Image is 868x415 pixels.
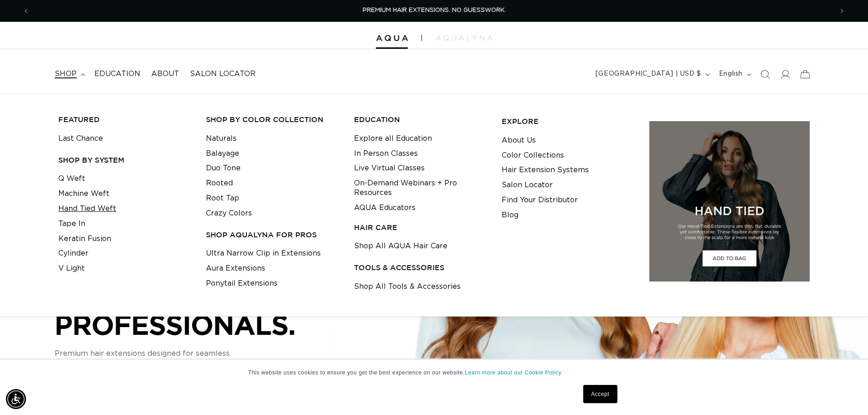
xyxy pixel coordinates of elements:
a: Last Chance [58,131,103,146]
a: Salon Locator [502,178,553,193]
a: V Light [58,261,85,276]
a: Ponytail Extensions [206,276,277,291]
a: On-Demand Webinars + Pro Resources [354,176,488,200]
button: English [714,66,755,83]
a: Explore all Education [354,131,432,146]
a: About Us [502,133,536,148]
a: Duo Tone [206,161,241,176]
a: AQUA Educators [354,200,416,215]
a: Machine Weft [58,186,109,201]
h3: TOOLS & ACCESSORIES [354,263,488,272]
span: About [151,69,179,79]
button: [GEOGRAPHIC_DATA] | USD $ [590,66,714,83]
a: Shop All AQUA Hair Care [354,239,447,254]
a: Salon Locator [185,64,261,84]
h3: Shop by Color Collection [206,115,339,124]
div: Accessibility Menu [6,389,26,409]
a: Tape In [58,216,85,231]
h3: EXPLORE [502,117,635,126]
button: Next announcement [832,2,852,20]
p: Premium hair extensions designed for seamless blends, consistent results, and performance you can... [55,348,328,381]
a: In Person Classes [354,146,418,161]
a: Live Virtual Classes [354,161,425,176]
a: Crazy Colors [206,206,252,221]
button: Previous announcement [16,2,36,20]
a: Education [89,64,146,84]
span: PREMIUM HAIR EXTENSIONS. NO GUESSWORK. [363,7,506,13]
img: Aqua Hair Extensions [376,35,408,41]
a: About [146,64,185,84]
h3: FEATURED [58,115,192,124]
a: Shop All Tools & Accessories [354,279,461,294]
span: English [719,69,743,79]
span: Education [94,69,140,79]
h3: Shop AquaLyna for Pros [206,230,339,240]
a: Root Tap [206,191,239,206]
a: Blog [502,208,519,223]
p: This website uses cookies to ensure you get the best experience on our website. [248,369,620,377]
h3: EDUCATION [354,115,488,124]
span: shop [55,69,77,79]
a: Keratin Fusion [58,231,111,246]
a: Hand Tied Weft [58,201,116,216]
span: Salon Locator [190,69,256,79]
a: Find Your Distributor [502,193,578,208]
a: Rooted [206,176,233,191]
a: Balayage [206,146,239,161]
a: Aura Extensions [206,261,265,276]
img: aqualyna.com [436,35,493,41]
a: Q Weft [58,171,85,186]
h3: SHOP BY SYSTEM [58,155,192,165]
h3: HAIR CARE [354,223,488,232]
a: Accept [583,385,617,403]
span: [GEOGRAPHIC_DATA] | USD $ [596,69,701,79]
iframe: Chat Widget [822,371,868,415]
a: Cylinder [58,246,88,261]
a: Ultra Narrow Clip in Extensions [206,246,321,261]
summary: Search [755,64,775,84]
a: Naturals [206,131,236,146]
a: Hair Extension Systems [502,163,589,178]
summary: shop [49,64,89,84]
a: Color Collections [502,148,564,163]
a: Learn more about our Cookie Policy. [465,369,563,376]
